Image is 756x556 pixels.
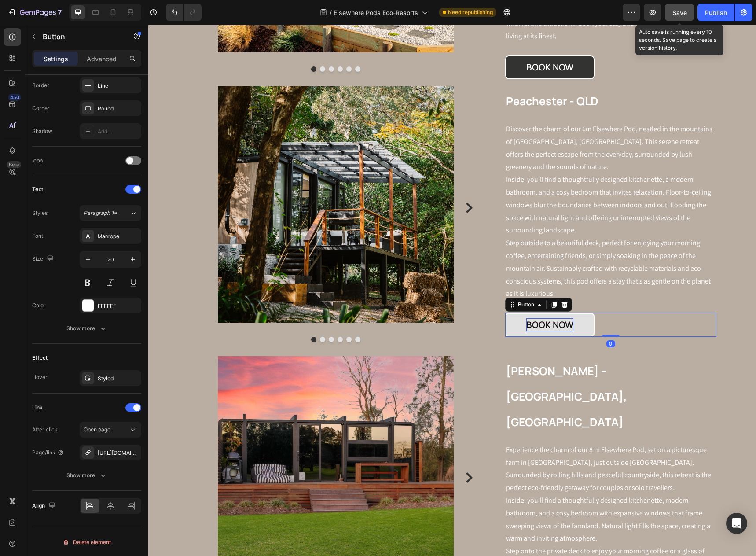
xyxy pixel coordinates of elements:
[32,500,57,512] div: Align
[4,4,66,21] button: 7
[98,232,139,240] div: Manrope
[32,253,55,265] div: Size
[58,7,62,18] p: 7
[44,54,68,63] p: Settings
[62,537,111,548] div: Delete element
[32,426,58,434] div: After click
[66,324,107,333] div: Show more
[189,42,195,47] button: Dot
[66,471,107,480] div: Show more
[665,4,694,21] button: Save
[32,449,64,457] div: Page/link
[84,426,110,433] span: Open page
[32,302,46,309] div: Color
[172,42,177,47] button: Dot
[672,9,687,16] span: Save
[697,4,734,21] button: Publish
[163,42,168,47] button: Dot
[84,209,117,217] span: Paragraph 1*
[32,127,52,135] div: Shadow
[357,288,446,312] a: BOOK NOW
[180,42,186,47] button: Dot
[330,8,332,17] span: /
[32,157,43,165] div: Icon
[32,535,141,549] button: Delete element
[358,98,567,149] p: Discover the charm of our 6m Elsewhere Pod, nestled in the mountains of [GEOGRAPHIC_DATA], [GEOGR...
[726,513,747,534] div: Open Intercom Messenger
[314,446,328,460] button: Carousel Next Arrow
[358,470,567,520] p: Inside, you’ll find a thoughtfully designed kitchenette, modern bathroom, and a cosy bedroom with...
[80,205,141,221] button: Paragraph 1*
[180,312,186,317] button: Dot
[32,320,141,336] button: Show more
[334,8,418,17] span: Elsewhere Pods Eco-Resorts
[198,42,203,47] button: Dot
[98,449,139,457] div: [URL][DOMAIN_NAME]
[358,339,479,405] span: [PERSON_NAME] – [GEOGRAPHIC_DATA], [GEOGRAPHIC_DATA]
[458,316,467,323] div: 0
[32,468,141,483] button: Show more
[448,8,493,16] span: Need republishing
[705,8,727,17] div: Publish
[32,209,48,217] div: Styles
[358,149,567,212] p: Inside, you’ll find a thoughtfully designed kitchenette, a modern bathroom, and a cosy bedroom th...
[70,62,306,298] img: gempages_474296979430573248-9bf90d17-ebc5-4af5-8456-df39e1377b40.png
[358,69,450,84] span: Peachester - QLD
[8,94,21,101] div: 450
[358,212,567,276] p: Step outside to a beautiful deck, perfect for enjoying your morning coffee, entertaining friends,...
[314,176,328,190] button: Carousel Next Arrow
[357,31,446,55] a: BOOK NOW
[198,312,203,317] button: Dot
[378,36,425,49] div: BOOK NOW
[189,312,195,317] button: Dot
[32,232,43,240] div: Font
[32,81,49,89] div: Border
[98,105,139,113] div: Round
[32,185,43,193] div: Text
[32,373,48,381] div: Hover
[166,4,202,21] div: Undo/Redo
[43,31,117,42] p: Button
[98,82,139,90] div: Line
[163,312,168,317] button: Dot
[207,312,212,317] button: Dot
[80,422,141,438] button: Open page
[87,54,117,63] p: Advanced
[148,25,756,556] iframe: To enrich screen reader interactions, please activate Accessibility in Grammarly extension settings
[7,161,21,168] div: Beta
[358,419,567,470] p: Experience the charm of our 8 m Elsewhere Pod, set on a picturesque farm in [GEOGRAPHIC_DATA], ju...
[378,294,425,307] div: BOOK NOW
[32,104,50,112] div: Corner
[368,276,388,284] div: Button
[98,302,139,310] div: FFFFFF
[98,375,139,383] div: Styled
[32,404,43,412] div: Link
[207,42,212,47] button: Dot
[98,128,139,136] div: Add...
[172,312,177,317] button: Dot
[32,354,48,362] div: Effect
